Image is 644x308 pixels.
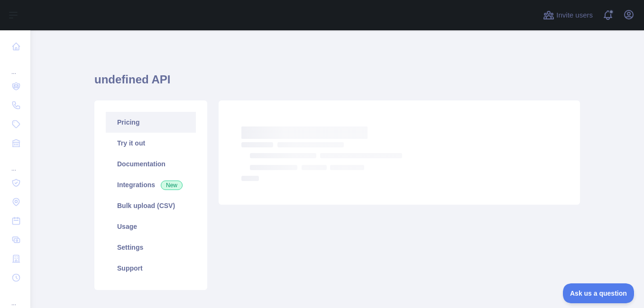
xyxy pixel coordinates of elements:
span: Invite users [556,10,593,21]
a: Settings [106,237,196,258]
a: Documentation [106,154,196,174]
iframe: Toggle Customer Support [563,283,635,303]
button: Invite users [541,8,595,23]
a: Pricing [106,112,196,133]
h1: undefined API [94,72,580,95]
div: ... [8,288,23,307]
a: Support [106,258,196,279]
a: Usage [106,216,196,237]
div: ... [8,57,23,76]
span: New [161,181,183,190]
div: ... [8,154,23,172]
a: Bulk upload (CSV) [106,195,196,216]
a: Try it out [106,133,196,154]
a: Integrations New [106,174,196,195]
